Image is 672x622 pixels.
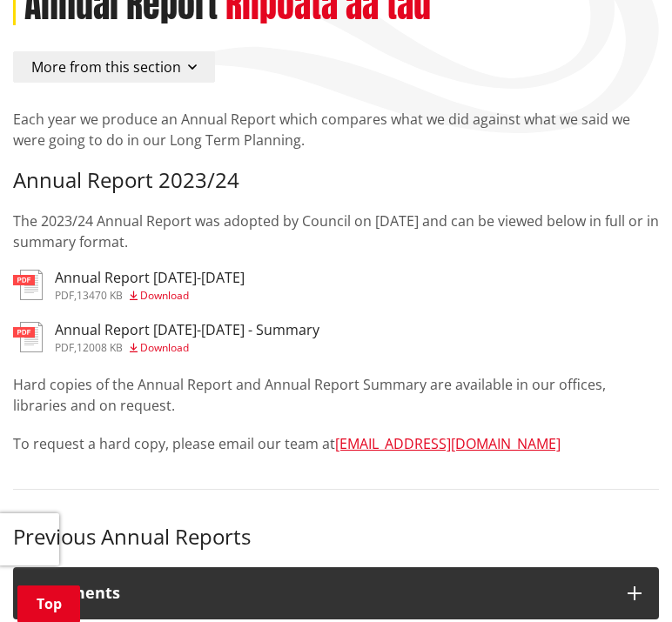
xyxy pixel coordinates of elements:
div: , [55,291,245,301]
p: Hard copies of the Annual Report and Annual Report Summary are available in our offices, librarie... [13,374,659,416]
a: Top [17,585,80,622]
span: Download [140,340,189,355]
img: document-pdf.svg [13,270,43,300]
div: , [55,343,319,353]
h3: Previous Annual Reports [13,525,659,550]
h4: Documents [30,585,610,602]
a: Annual Report [DATE]-[DATE] pdf,13470 KB Download [13,270,245,301]
img: document-pdf.svg [13,322,43,352]
span: 12008 KB [77,340,123,355]
a: [EMAIL_ADDRESS][DOMAIN_NAME] [335,434,561,453]
h3: Annual Report [DATE]-[DATE] [55,270,245,286]
p: The 2023/24 Annual Report was adopted by Council on [DATE] and can be viewed below in full or in ... [13,211,659,252]
button: More from this section [13,51,215,83]
span: 13470 KB [77,288,123,303]
a: Annual Report [DATE]-[DATE] - Summary pdf,12008 KB Download [13,322,319,353]
h3: Annual Report 2023/24 [13,168,659,193]
p: Each year we produce an Annual Report which compares what we did against what we said we were goi... [13,109,659,150]
span: pdf [55,340,74,355]
h3: Annual Report [DATE]-[DATE] - Summary [55,322,319,338]
span: More from this section [31,57,181,77]
p: To request a hard copy, please email our team at [13,433,659,454]
iframe: Messenger Launcher [592,549,655,612]
button: Documents [13,567,659,619]
span: Download [140,288,189,303]
span: pdf [55,288,74,303]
